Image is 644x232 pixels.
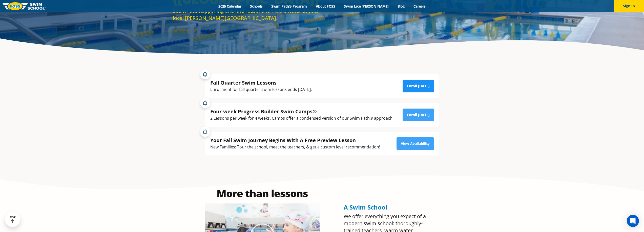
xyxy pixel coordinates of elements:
[311,4,340,9] a: About FOSS
[173,7,320,22] div: See what's happening and find reasons to hit the water at your local [PERSON_NAME][GEOGRAPHIC_DATA].
[210,144,380,150] div: New Families: Tour the school, meet the teachers, & get a custom level recommendation!
[210,86,312,93] div: Enrollment for fall quarter swim lessons ends [DATE].
[246,4,267,9] a: Schools
[210,115,393,122] div: 2 Lessons per week for 4 weeks. Camps offer a condensed version of our Swim Path® approach.
[267,4,311,9] a: Swim Path® Program
[340,4,393,9] a: Swim Like [PERSON_NAME]
[403,109,434,121] a: Enroll [DATE]
[205,188,320,198] h2: More than lessons
[344,203,387,211] span: A Swim School
[3,2,46,10] img: FOSS Swim School Logo
[397,137,434,150] a: View Availability
[210,108,393,115] div: Four-week Progress Builder Swim Camps®
[210,137,380,144] div: Your Fall Swim Journey Begins With A Free Preview Lesson
[393,4,409,9] a: Blog
[10,216,16,223] div: TOP
[214,4,246,9] a: 2025 Calendar
[210,79,312,86] div: Fall Quarter Swim Lessons
[627,215,639,227] div: Open Intercom Messenger
[409,4,430,9] a: Careers
[403,80,434,92] a: Enroll [DATE]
